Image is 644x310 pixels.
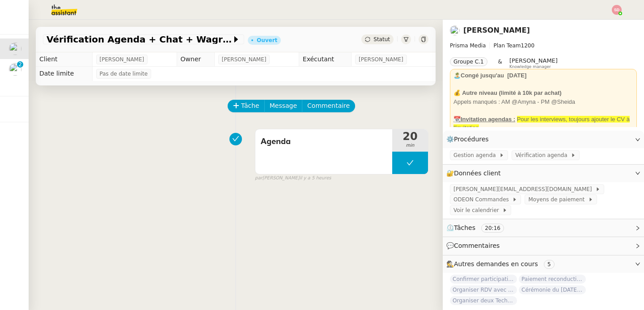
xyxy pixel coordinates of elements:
td: Owner [177,52,214,67]
span: Plan Team [493,42,521,49]
span: Paiement reconduction trimestrielle The Assistant [519,275,586,284]
span: Agenda [261,135,387,149]
a: [PERSON_NAME] [463,26,530,34]
span: [PERSON_NAME] [509,57,558,64]
td: Exécutant [299,52,351,67]
img: users%2F9GXHdUEgf7ZlSXdwo7B3iBDT3M02%2Favatar%2Fimages.jpeg [450,25,460,35]
span: Autres demandes en cours [454,260,538,268]
span: 🕵️ [446,260,558,268]
span: Tâche [241,101,259,111]
app-user-label: Knowledge manager [509,57,558,69]
p: 2 [18,61,22,69]
span: Tâches [454,224,475,231]
img: users%2F9GXHdUEgf7ZlSXdwo7B3iBDT3M02%2Favatar%2Fimages.jpeg [9,42,21,55]
nz-tag: Groupe C.1 [450,57,487,66]
span: Commentaire [307,101,350,111]
span: ⚙️ [446,134,493,144]
div: 🕵️Autres demandes en cours 5 [443,255,644,273]
span: [PERSON_NAME] [100,55,144,64]
span: Statut [373,36,390,42]
span: Procédures [454,136,489,143]
span: & [498,57,502,69]
span: Vérification Agenda + Chat + Wagram (9h et 14h) [47,35,232,44]
span: Pour les interviews, toujours ajouter le CV à l'invitation [453,116,630,132]
span: Moyens de paiement [528,195,588,204]
nz-badge-sup: 2 [17,61,23,68]
span: [PERSON_NAME] [359,55,403,64]
button: Tâche [228,100,265,112]
span: Organiser deux Techshare [450,296,517,305]
div: 💬Commentaires [443,237,644,255]
span: 1200 [521,42,535,49]
div: ⚙️Procédures [443,131,644,148]
span: il y a 5 heures [300,174,331,182]
img: users%2FNsDxpgzytqOlIY2WSYlFcHtx26m1%2Favatar%2F8901.jpg [9,63,21,76]
div: 🔐Données client [443,165,644,182]
u: 📆Invitation agendas : [453,116,515,123]
span: Cérémonie du [DATE] – lieu confirmé [519,285,586,294]
span: Message [270,101,297,111]
span: 20 [392,131,428,142]
td: Client [36,52,92,67]
span: Gestion agenda [453,151,499,160]
span: Vérification agenda [515,151,571,160]
span: Organiser RDV avec [PERSON_NAME] [450,285,517,294]
span: 🔐 [446,168,504,178]
span: Données client [454,170,501,177]
span: Knowledge manager [509,64,551,69]
span: Commentaires [454,242,500,249]
span: par [255,174,263,182]
strong: 💰 Autre niveau (limité à 10k par achat) [453,89,562,96]
td: Date limite [36,67,92,81]
button: Commentaire [302,100,355,112]
img: svg [612,5,622,15]
div: Appels manqués : AM @Amyna - PM @Sheida [453,98,633,106]
nz-tag: 5 [544,260,555,269]
span: ODEON Commandes [453,195,512,204]
span: [PERSON_NAME] [222,55,267,64]
div: ⏲️Tâches 20:16 [443,219,644,237]
span: [PERSON_NAME][EMAIL_ADDRESS][DOMAIN_NAME] [453,185,595,194]
span: 💬 [446,242,504,249]
small: [PERSON_NAME] [255,174,331,182]
span: ⏲️ [446,224,512,231]
button: Message [264,100,302,112]
span: Pas de date limite [100,69,148,78]
span: Confirmer participation matinée Google [450,275,517,284]
div: Ouvert [257,38,277,43]
span: min [392,142,428,149]
strong: 🏝️Congé jusqu'au [DATE] [453,72,526,79]
span: Voir le calendrier [453,206,502,215]
span: Prisma Media [450,42,486,49]
nz-tag: 20:16 [481,224,504,233]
